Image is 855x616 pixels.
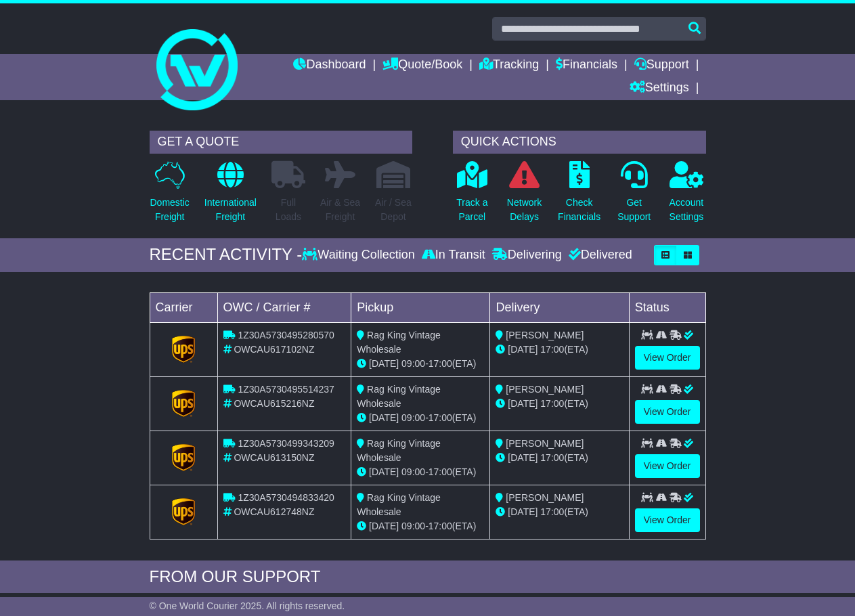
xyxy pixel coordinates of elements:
[479,54,539,77] a: Tracking
[540,506,564,517] span: 17:00
[506,330,584,340] span: [PERSON_NAME]
[401,466,425,477] span: 09:00
[172,498,195,525] img: GetCarrierServiceLogo
[234,506,314,517] span: OWCAU612748NZ
[506,492,584,503] span: [PERSON_NAME]
[635,508,700,532] a: View Order
[204,196,257,224] p: International Freight
[150,600,345,611] span: © One World Courier 2025. All rights reserved.
[429,521,452,531] span: 17:00
[271,196,305,224] p: Full Loads
[172,444,195,471] img: GetCarrierServiceLogo
[508,506,538,517] span: [DATE]
[150,245,303,265] div: RECENT ACTIVITY -
[401,521,425,531] span: 09:00
[489,248,565,263] div: Delivering
[630,77,689,100] a: Settings
[401,358,425,369] span: 09:00
[369,412,399,423] span: [DATE]
[234,398,314,409] span: OWCAU615216NZ
[234,344,314,355] span: OWCAU617102NZ
[172,336,195,363] img: GetCarrierServiceLogo
[369,521,399,531] span: [DATE]
[565,248,632,263] div: Delivered
[357,384,441,409] span: Rag King Vintage Wholesale
[507,196,542,224] p: Network Delays
[234,452,314,463] span: OWCAU613150NZ
[357,438,441,463] span: Rag King Vintage Wholesale
[496,397,623,411] div: (ETA)
[456,196,487,224] p: Track a Parcel
[635,400,700,424] a: View Order
[150,292,217,322] td: Carrier
[508,344,538,355] span: [DATE]
[204,160,257,232] a: InternationalFreight
[506,384,584,395] span: [PERSON_NAME]
[617,160,651,232] a: GetSupport
[150,196,190,224] p: Domestic Freight
[238,492,334,503] span: 1Z30A5730494833420
[456,160,488,232] a: Track aParcel
[238,438,334,449] span: 1Z30A5730499343209
[429,466,452,477] span: 17:00
[429,412,452,423] span: 17:00
[357,519,484,533] div: - (ETA)
[496,451,623,465] div: (ETA)
[357,330,441,355] span: Rag King Vintage Wholesale
[238,384,334,395] span: 1Z30A5730495514237
[453,131,706,154] div: QUICK ACTIONS
[556,54,617,77] a: Financials
[429,358,452,369] span: 17:00
[150,131,412,154] div: GET A QUOTE
[490,292,629,322] td: Delivery
[320,196,360,224] p: Air & Sea Freight
[540,452,564,463] span: 17:00
[150,160,190,232] a: DomesticFreight
[351,292,490,322] td: Pickup
[635,346,700,370] a: View Order
[369,466,399,477] span: [DATE]
[302,248,418,263] div: Waiting Collection
[357,492,441,517] span: Rag King Vintage Wholesale
[369,358,399,369] span: [DATE]
[418,248,489,263] div: In Transit
[357,411,484,425] div: - (ETA)
[617,196,651,224] p: Get Support
[293,54,366,77] a: Dashboard
[669,160,705,232] a: AccountSettings
[496,505,623,519] div: (ETA)
[508,398,538,409] span: [DATE]
[506,160,542,232] a: NetworkDelays
[540,398,564,409] span: 17:00
[401,412,425,423] span: 09:00
[670,196,704,224] p: Account Settings
[382,54,462,77] a: Quote/Book
[635,454,700,478] a: View Order
[540,344,564,355] span: 17:00
[357,465,484,479] div: - (ETA)
[558,196,600,224] p: Check Financials
[629,292,705,322] td: Status
[357,357,484,371] div: - (ETA)
[217,292,351,322] td: OWC / Carrier #
[172,390,195,417] img: GetCarrierServiceLogo
[634,54,689,77] a: Support
[506,438,584,449] span: [PERSON_NAME]
[557,160,601,232] a: CheckFinancials
[508,452,538,463] span: [DATE]
[150,567,706,587] div: FROM OUR SUPPORT
[496,343,623,357] div: (ETA)
[375,196,412,224] p: Air / Sea Depot
[238,330,334,340] span: 1Z30A5730495280570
